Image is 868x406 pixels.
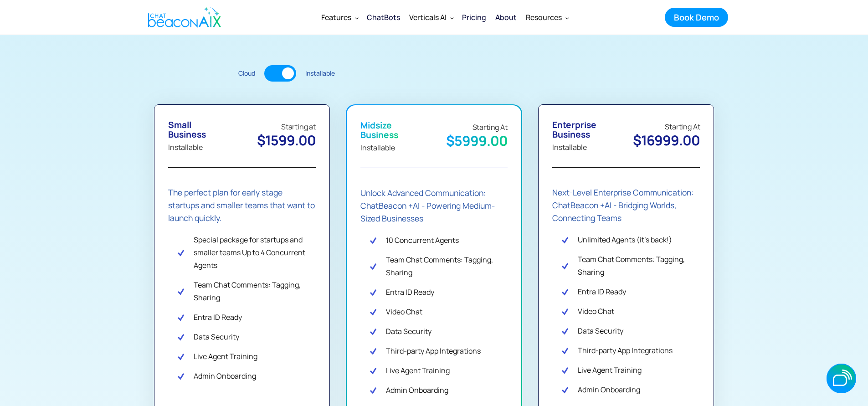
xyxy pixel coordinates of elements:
div: 10 Concurrent Agents [386,234,459,247]
div: Entra ID Ready [578,285,626,298]
div: Live Agent Training [194,350,257,363]
div: Unlimited Agents (it's back!) [578,233,672,246]
div: About [495,11,517,24]
div: Entra ID Ready [194,311,242,324]
img: Check [561,307,569,315]
div: Live Agent Training [386,364,450,377]
div: Entra ID Ready [386,286,434,298]
div: $1599.00 [257,133,316,148]
img: Dropdown [355,16,359,20]
img: Check [370,346,377,355]
div: Verticals AI [405,6,457,28]
img: Check [370,366,377,375]
div: Team Chat Comments: Tagging, Sharing [386,253,508,279]
div: Resources [526,11,562,24]
div: Book Demo [674,11,719,23]
img: Check [561,287,569,296]
img: Check [370,327,377,335]
div: Data Security [194,330,239,343]
div: Next-Level Enterprise Communication: ChatBeacon +AI - Bridging Worlds, Connecting Teams [552,186,700,224]
div: Admin Onboarding [194,370,256,382]
img: Check [177,287,185,295]
div: Features [321,11,351,24]
div: Small Business [168,120,206,139]
div: Midsize Business [360,121,398,140]
strong: Unlock Advanced Communication: ChatBeacon +AI - Powering Medium-Sized Businesses [360,187,495,224]
a: Book Demo [665,8,728,27]
div: Data Security [386,325,431,338]
div: Enterprise Business [552,120,596,139]
div: Data Security [578,324,623,337]
div: Third-party App Integrations [578,344,673,357]
div: Resources [521,6,573,28]
div: Pricing [462,11,486,24]
div: Admin Onboarding [386,384,448,396]
div: Video Chat [386,305,422,318]
div: Installable [168,141,206,154]
strong: The perfect plan for early stage startups and smaller teams that want to launch quickly. [168,187,315,223]
div: ChatBots [367,11,400,24]
img: Check [177,352,185,360]
div: Video Chat [578,305,614,318]
div: Team Chat Comments: Tagging, Sharing [578,253,700,278]
div: Verticals AI [409,11,447,24]
img: Check [177,248,185,257]
div: Live Agent Training [578,364,642,376]
a: About [491,5,521,29]
div: Cloud [238,68,255,78]
div: Installable [360,141,398,154]
div: Starting At [446,121,508,134]
div: $5999.00 [446,134,508,148]
div: Starting At [633,120,700,133]
div: Installable [305,68,335,78]
div: $16999.00 [633,133,700,148]
img: Check [177,332,185,341]
div: Features [317,6,362,28]
img: Check [177,371,185,380]
img: Check [561,261,569,270]
img: Dropdown [450,16,454,20]
div: Admin Onboarding [578,383,640,396]
img: Check [561,235,569,244]
a: ChatBots [362,5,405,29]
img: Check [370,262,377,270]
a: home [140,1,226,33]
img: Check [177,313,185,321]
img: Check [561,346,569,355]
img: Check [370,385,377,394]
img: Dropdown [565,16,569,20]
img: Check [561,365,569,374]
div: Installable [552,141,596,154]
a: Pricing [457,6,491,28]
div: Starting at [257,120,316,133]
div: Team Chat Comments: Tagging, Sharing [194,278,316,304]
img: Check [370,288,377,296]
img: Check [370,236,377,244]
img: Check [561,326,569,335]
img: Check [370,307,377,316]
div: Third-party App Integrations [386,344,481,357]
img: Check [561,385,569,394]
div: Special package for startups and smaller teams Up to 4 Concurrent Agents [194,233,316,272]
